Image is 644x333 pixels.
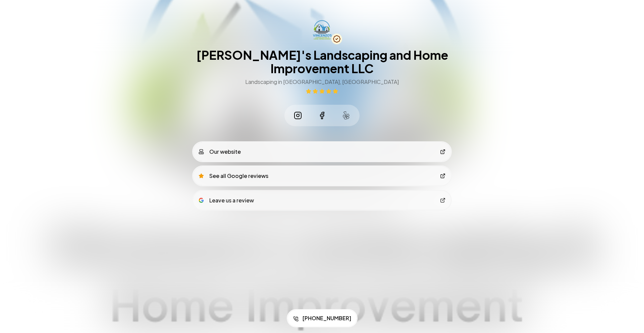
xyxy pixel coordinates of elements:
[193,48,451,75] h1: [PERSON_NAME]'s Landscaping and Home Improvement LLC
[199,148,241,156] div: Our website
[199,172,268,180] div: See all Google reviews
[193,166,451,185] a: See all Google reviews
[193,142,451,161] a: Our website
[199,197,204,203] img: google logo
[288,310,357,326] a: [PHONE_NUMBER]
[199,196,254,204] div: Leave us a review
[306,19,338,40] img: Vincenzo's Landscaping and Home Improvement LLC
[245,78,399,86] h3: Landscaping in [GEOGRAPHIC_DATA], [GEOGRAPHIC_DATA]
[193,191,451,209] a: google logoLeave us a review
